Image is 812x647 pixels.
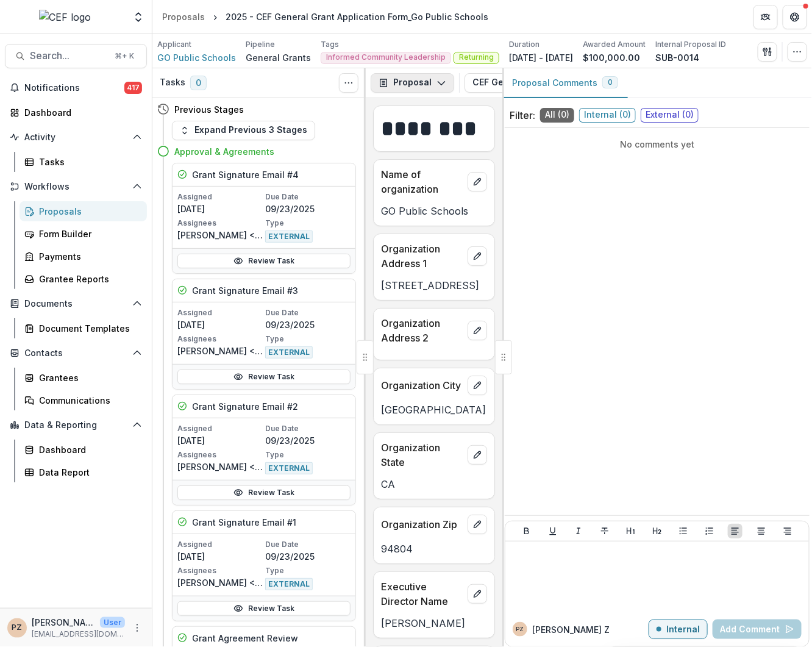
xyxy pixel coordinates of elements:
p: Due Date [265,539,351,550]
button: Align Right [780,524,795,538]
p: Assigned [177,539,263,550]
button: Proposal Comments [502,68,628,98]
div: Dashboard [24,106,137,119]
button: Strike [597,524,612,538]
div: Form Builder [39,227,137,240]
div: Tasks [39,155,137,168]
h4: Approval & Agreements [174,145,274,158]
a: Dashboard [20,440,147,460]
h5: Grant Signature Email #1 [192,516,296,529]
p: No comments yet [510,138,805,151]
button: edit [468,172,487,191]
button: edit [468,246,487,266]
p: 94804 [381,542,487,556]
p: Due Date [265,307,351,318]
button: Open Workflows [5,177,147,196]
div: 2025 - CEF General Grant Application Form_Go Public Schools [226,10,488,23]
h5: Grant Agreement Review [192,632,298,645]
p: Internal Proposal ID [655,39,726,50]
p: 09/23/2025 [265,550,351,563]
a: Dashboard [5,102,147,123]
span: Data & Reporting [24,420,127,431]
p: 09/23/2025 [265,434,351,447]
p: [STREET_ADDRESS] [381,278,487,293]
span: 0 [608,78,613,87]
span: Notifications [24,83,124,93]
a: GO Public Schools [157,51,236,64]
button: Proposal [371,73,454,93]
p: [PERSON_NAME] <[EMAIL_ADDRESS][DOMAIN_NAME]> [177,229,263,241]
a: Data Report [20,462,147,482]
button: Bold [519,524,534,538]
button: Get Help [783,5,807,29]
div: Data Report [39,466,137,479]
button: Notifications417 [5,78,147,98]
p: [GEOGRAPHIC_DATA] [381,402,487,417]
p: $100,000.00 [583,51,640,64]
p: 09/23/2025 [265,318,351,331]
p: 09/23/2025 [265,202,351,215]
p: Assignees [177,334,263,345]
span: EXTERNAL [265,231,313,243]
button: Open Documents [5,294,147,313]
p: Pipeline [246,39,275,50]
div: Grantees [39,371,137,384]
p: Due Date [265,191,351,202]
p: Type [265,334,351,345]
p: Assignees [177,449,263,460]
span: Documents [24,299,127,309]
button: Italicize [571,524,586,538]
div: Payments [39,250,137,263]
button: Bullet List [676,524,691,538]
button: More [130,621,144,635]
p: Duration [509,39,540,50]
a: Review Task [177,254,351,268]
div: Priscilla Zamora [12,624,23,632]
button: Partners [753,5,778,29]
a: Document Templates [20,318,147,338]
p: Organization Address 1 [381,241,463,271]
a: Review Task [177,601,351,616]
span: Activity [24,132,127,143]
div: Proposals [39,205,137,218]
p: [PERSON_NAME] <[EMAIL_ADDRESS][DOMAIN_NAME]> [177,576,263,589]
button: Align Left [728,524,743,538]
button: Underline [546,524,560,538]
button: edit [468,515,487,534]
span: All ( 0 ) [540,108,574,123]
h5: Grant Signature Email #2 [192,400,298,413]
h5: Grant Signature Email #3 [192,284,298,297]
p: Filter: [510,108,535,123]
img: CEF logo [39,10,91,24]
button: Open Activity [5,127,147,147]
p: Organization City [381,378,463,393]
button: edit [468,584,487,604]
button: CEF General Grant Application Form [465,73,665,93]
button: Add Comment [713,620,802,639]
p: [DATE] - [DATE] [509,51,573,64]
p: Awarded Amount [583,39,646,50]
p: Organization Zip [381,517,463,532]
span: Informed Community Leadership [326,53,446,62]
a: Review Task [177,370,351,384]
p: [DATE] [177,318,263,331]
button: edit [468,445,487,465]
p: Internal [666,624,700,635]
button: edit [468,321,487,340]
p: Assigned [177,307,263,318]
a: Proposals [157,8,210,26]
button: Heading 2 [650,524,664,538]
div: Priscilla Zamora [516,626,524,632]
p: [DATE] [177,550,263,563]
p: CA [381,477,487,492]
div: ⌘ + K [112,49,137,63]
span: Contacts [24,348,127,359]
span: External ( 0 ) [641,108,699,123]
span: EXTERNAL [265,346,313,359]
a: Proposals [20,201,147,221]
button: Open Contacts [5,343,147,363]
p: [PERSON_NAME] <[EMAIL_ADDRESS][DOMAIN_NAME]> [177,460,263,473]
h5: Grant Signature Email #4 [192,168,299,181]
p: Executive Director Name [381,579,463,609]
button: Open entity switcher [130,5,147,29]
